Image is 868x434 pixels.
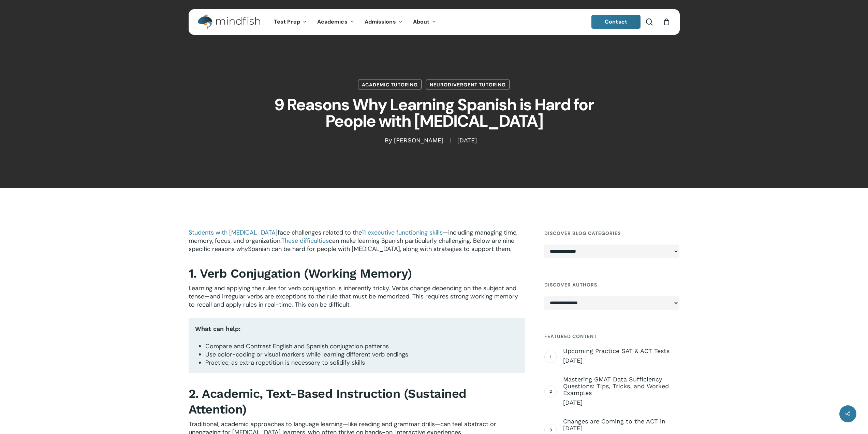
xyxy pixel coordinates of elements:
span: face challenges related to the [278,228,362,237]
a: Students with [MEDICAL_DATA] [189,228,278,237]
a: [PERSON_NAME] [394,137,443,144]
span: Learning and applying the rules for verb conjugation is inherently tricky. Verbs change depending... [189,284,518,309]
a: Mastering GMAT Data Sufficiency Questions: Tips, Tricks, and Worked Examples [DATE] [563,376,679,407]
a: Upcoming Practice SAT & ACT Tests [DATE] [563,348,679,365]
span: About [413,18,430,25]
a: Academics [312,19,359,25]
span: [DATE] [563,398,679,407]
span: Contact [605,18,627,25]
span: Use color-coding or visual markers while learning different verb endings [205,350,408,359]
h4: Featured Content [544,330,679,342]
span: Upcoming Practice SAT & ACT Tests [563,348,679,354]
span: Compare and Contrast English and Spanish conjugation patterns [205,342,389,350]
span: Test Prep [274,18,300,25]
nav: Main Menu [269,9,441,35]
header: Main Menu [189,9,680,35]
a: These difficulties [281,237,329,245]
b: What can help: [195,325,240,332]
span: can make learning Spanish particularly challenging. Below are nine specific reasons why [189,237,514,253]
span: Admissions [365,18,396,25]
a: Test Prep [269,19,312,25]
span: [DATE] [450,138,484,143]
span: By [385,138,392,143]
span: Spanish can be hard for people with [MEDICAL_DATA] [248,245,400,253]
b: 2. Academic, Text-Based Instruction (Sustained Attention) [189,387,467,417]
a: Neurodivergent Tutoring [426,80,510,90]
b: 1. Verb Conjugation (Working Memory) [189,266,412,281]
a: 11 executive functioning skills [362,228,443,237]
span: [DATE] [563,356,679,365]
a: Contact [591,15,641,29]
a: Admissions [359,19,408,25]
a: About [408,19,442,25]
span: Mastering GMAT Data Sufficiency Questions: Tips, Tricks, and Worked Examples [563,376,679,396]
a: Academic Tutoring [358,80,422,90]
h4: Discover Authors [544,279,679,291]
span: —including managing time, memory, focus, and organization. [189,228,517,245]
span: Changes are Coming to the ACT in [DATE] [563,418,679,432]
h1: 9 Reasons Why Learning Spanish is Hard for People with [MEDICAL_DATA] [264,90,605,136]
h4: Discover Blog Categories [544,227,679,239]
span: , along with strategies to support them. [400,245,512,253]
span: Academics [317,18,348,25]
span: Practice, as extra repetition is necessary to solidify skills [205,359,365,367]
